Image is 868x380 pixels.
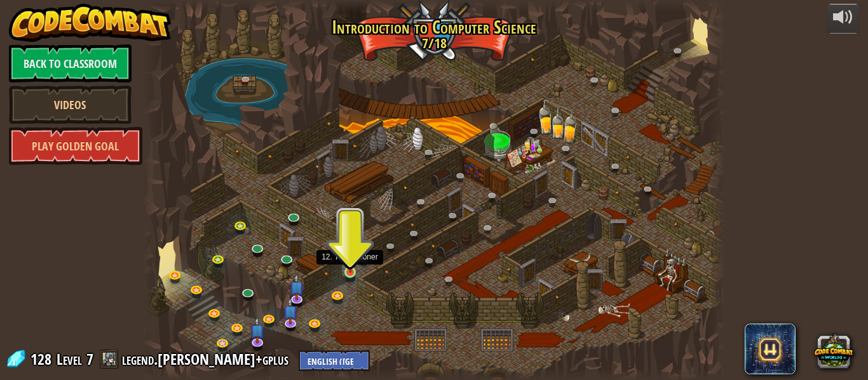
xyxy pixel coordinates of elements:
span: 128 [31,349,55,369]
a: legend.[PERSON_NAME]+gplus [122,349,292,369]
button: Adjust volume [827,4,859,34]
span: Level [57,349,82,370]
img: CodeCombat - Learn how to code by playing a game [9,4,172,42]
span: 7 [86,349,93,369]
img: level-banner-unstarted-subscriber.png [250,317,265,344]
img: level-banner-unstarted-subscriber.png [289,273,304,300]
img: level-banner-started.png [344,242,357,273]
a: Videos [9,86,132,124]
a: Back to Classroom [9,44,132,82]
a: Play Golden Goal [9,127,142,165]
img: level-banner-unstarted-subscriber.png [283,298,298,324]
